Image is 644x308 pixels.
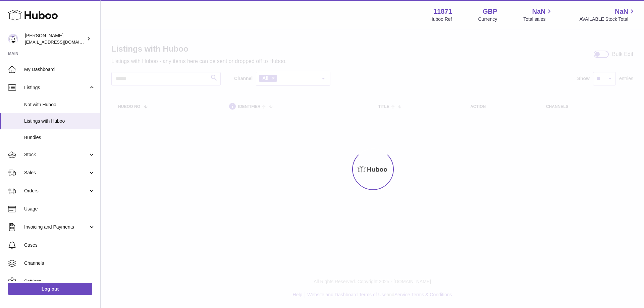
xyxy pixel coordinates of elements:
span: Sales [24,170,88,176]
span: Not with Huboo [24,102,95,108]
span: Invoicing and Payments [24,224,88,230]
span: Total sales [523,16,553,22]
span: AVAILABLE Stock Total [579,16,636,22]
img: internalAdmin-11871@internal.huboo.com [8,34,18,44]
span: My Dashboard [24,66,95,73]
a: NaN AVAILABLE Stock Total [579,7,636,22]
strong: 11871 [433,7,452,16]
span: NaN [532,7,545,16]
span: Settings [24,278,95,285]
span: Cases [24,242,95,248]
span: Listings with Huboo [24,118,95,124]
span: Channels [24,260,95,266]
span: NaN [615,7,628,16]
div: Huboo Ref [430,16,452,22]
div: Currency [478,16,497,22]
span: Orders [24,188,88,194]
span: Usage [24,206,95,212]
span: Listings [24,84,88,91]
span: [EMAIL_ADDRESS][DOMAIN_NAME] [25,39,99,45]
div: [PERSON_NAME] [25,33,85,45]
a: NaN Total sales [523,7,553,22]
span: Bundles [24,134,95,141]
a: Log out [8,283,92,295]
span: Stock [24,151,88,158]
strong: GBP [483,7,497,16]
